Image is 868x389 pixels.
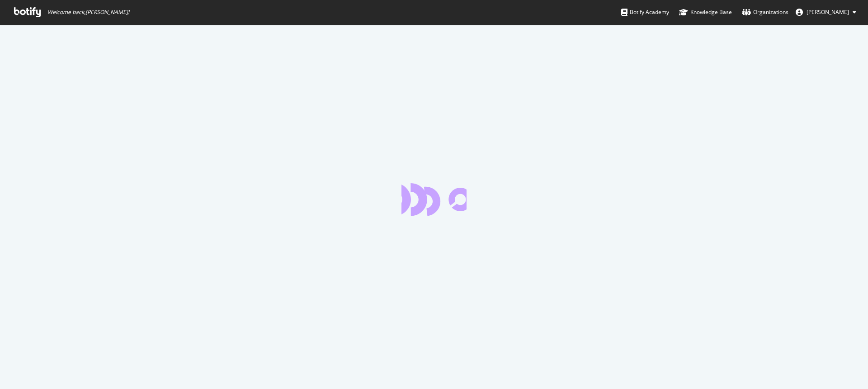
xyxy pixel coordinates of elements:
div: animation [401,183,467,216]
div: Organizations [742,8,788,17]
div: Botify Academy [621,8,669,17]
span: Kruse Andreas [807,8,849,16]
div: Knowledge Base [679,8,732,17]
span: Welcome back, [PERSON_NAME] ! [47,9,129,16]
button: [PERSON_NAME] [788,5,863,19]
